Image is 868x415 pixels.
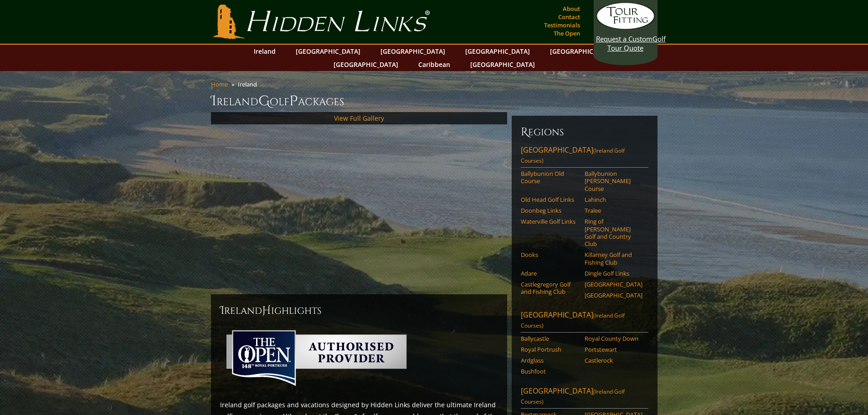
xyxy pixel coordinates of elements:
a: Ardglass [521,357,579,364]
a: [GEOGRAPHIC_DATA](Ireland Golf Courses) [521,386,648,409]
span: G [258,92,270,110]
a: Castlegregory Golf and Fishing Club [521,281,579,296]
a: View Full Gallery [334,114,384,123]
a: Contact [556,10,582,23]
a: Portstewart [585,346,642,353]
a: [GEOGRAPHIC_DATA] [466,58,539,71]
a: Ballybunion [PERSON_NAME] Course [585,170,642,192]
a: Royal Portrush [521,346,579,353]
h1: Ireland olf ackages [211,92,657,110]
a: Caribbean [414,58,455,71]
a: [GEOGRAPHIC_DATA](Ireland Golf Courses) [521,310,648,333]
a: Lahinch [585,196,642,203]
a: Doonbeg Links [521,207,579,214]
a: [GEOGRAPHIC_DATA] [376,45,450,58]
a: Old Head Golf Links [521,196,579,203]
a: About [560,2,582,15]
a: Waterville Golf Links [521,218,579,225]
a: Dingle Golf Links [585,270,642,277]
a: Tralee [585,207,642,214]
a: [GEOGRAPHIC_DATA] [461,45,534,58]
a: Dooks [521,251,579,258]
a: Bushfoot [521,368,579,375]
span: H [262,303,271,318]
a: Ballycastle [521,335,579,342]
li: Ireland [238,80,261,88]
a: Ring of [PERSON_NAME] Golf and Country Club [585,218,642,247]
span: (Ireland Golf Courses) [521,312,625,329]
a: Testimonials [542,19,582,31]
a: Request a CustomGolf Tour Quote [596,2,655,52]
span: (Ireland Golf Courses) [521,147,625,164]
a: [GEOGRAPHIC_DATA] [291,45,365,58]
a: Killarney Golf and Fishing Club [585,251,642,266]
a: Royal County Down [585,335,642,342]
a: [GEOGRAPHIC_DATA] [585,292,642,299]
h6: Regions [521,125,648,139]
span: P [289,92,298,110]
a: [GEOGRAPHIC_DATA] [545,45,619,58]
a: [GEOGRAPHIC_DATA] [329,58,403,71]
a: [GEOGRAPHIC_DATA] [585,281,642,288]
span: Request a Custom [596,34,652,43]
h2: Ireland ighlights [220,303,498,318]
a: Ballybunion Old Course [521,170,579,185]
a: Adare [521,270,579,277]
a: The Open [551,27,582,40]
a: [GEOGRAPHIC_DATA](Ireland Golf Courses) [521,145,648,168]
a: Ireland [249,45,280,58]
a: Home [211,80,228,88]
a: Castlerock [585,357,642,364]
span: (Ireland Golf Courses) [521,388,625,405]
